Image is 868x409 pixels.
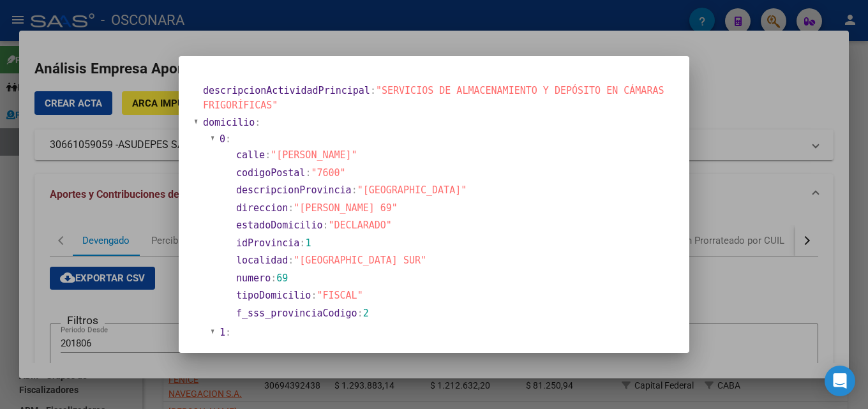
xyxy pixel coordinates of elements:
span: 69 [276,272,288,284]
span: : [255,117,260,128]
span: 2 [363,308,369,319]
span: descripcionActividadPrincipal [203,85,370,96]
span: "DECLARADO" [329,219,392,231]
span: : [352,184,357,196]
span: codigoPostal [236,167,305,179]
span: 1 [305,237,311,249]
span: : [265,149,271,161]
span: : [288,202,294,214]
span: : [225,327,231,338]
span: "SERVICIOS DE ALMACENAMIENTO Y DEPÓSITO EN CÁMARAS FRIGORÍFICAS" [203,85,664,111]
span: : [225,133,231,145]
span: 1 [220,327,225,338]
span: 0 [220,133,225,145]
span: "[GEOGRAPHIC_DATA]" [357,184,467,196]
span: domicilio [203,117,255,128]
span: : [271,272,276,284]
span: : [288,255,294,266]
span: : [357,308,363,319]
span: "[GEOGRAPHIC_DATA] SUR" [294,255,426,266]
span: : [322,219,328,231]
span: "FISCAL" [317,290,363,301]
span: localidad [236,255,288,266]
span: numero [236,272,271,284]
div: Open Intercom Messenger [825,366,855,396]
span: idProvincia [236,237,299,249]
span: estadoDomicilio [236,219,322,231]
span: : [311,290,317,301]
span: tipoDomicilio [236,290,311,301]
span: f_sss_provinciaCodigo [236,308,357,319]
span: descripcionProvincia [236,184,352,196]
span: : [370,85,376,96]
span: "7600" [311,167,345,179]
span: : [305,167,311,179]
span: calle [236,149,265,161]
span: : [299,237,305,249]
span: "[PERSON_NAME]" [271,149,357,161]
span: "[PERSON_NAME] 69" [294,202,398,214]
span: direccion [236,202,288,214]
